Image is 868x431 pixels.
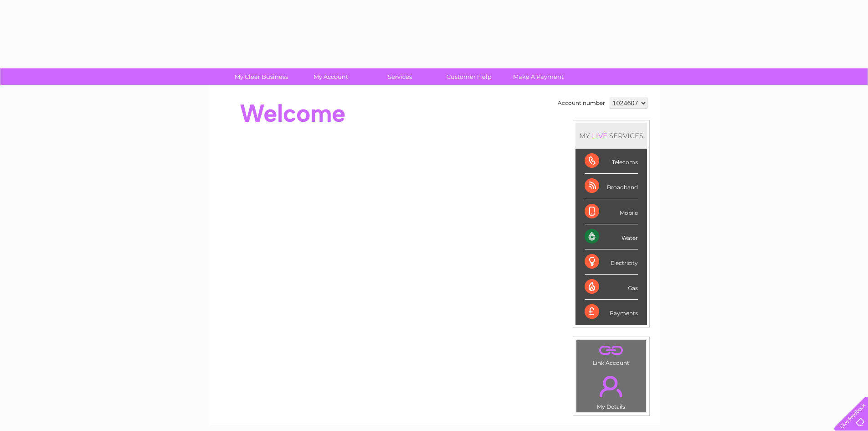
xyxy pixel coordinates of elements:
[585,149,638,174] div: Telecoms
[585,300,638,324] div: Payments
[501,68,576,85] a: Make A Payment
[585,249,638,275] div: Electricity
[555,95,607,111] td: Account number
[585,174,638,199] div: Broadband
[362,68,437,85] a: Services
[576,340,647,369] td: Link Account
[293,68,368,85] a: My Account
[579,343,644,358] a: .
[585,224,638,249] div: Water
[431,68,507,85] a: Customer Help
[575,123,647,149] div: MY SERVICES
[224,68,299,85] a: My Clear Business
[585,275,638,300] div: Gas
[590,131,609,140] div: LIVE
[585,199,638,224] div: Mobile
[576,368,647,413] td: My Details
[579,370,644,402] a: .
